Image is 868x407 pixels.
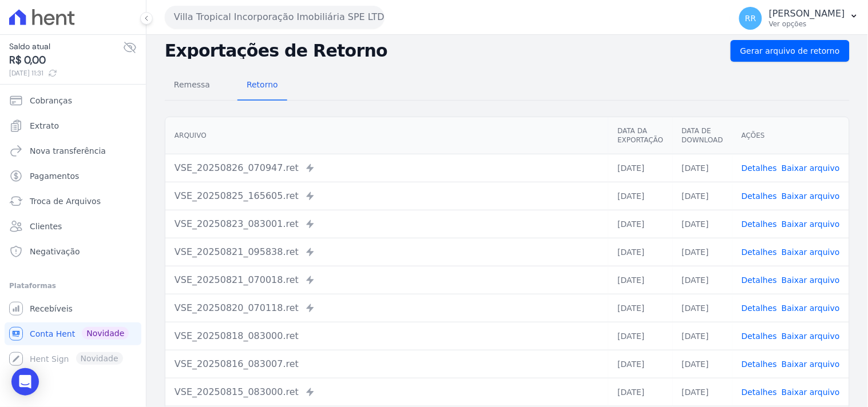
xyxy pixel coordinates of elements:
a: Recebíveis [5,297,141,320]
a: Detalhes [742,163,777,173]
td: [DATE] [673,182,732,210]
td: [DATE] [608,350,672,378]
span: Troca de Arquivos [30,195,101,207]
td: [DATE] [608,378,672,406]
span: Recebíveis [30,303,73,314]
span: Remessa [167,73,217,96]
p: Ver opções [769,19,845,29]
a: Baixar arquivo [782,276,840,285]
th: Data de Download [673,117,732,154]
div: VSE_20250820_070118.ret [175,301,599,315]
td: [DATE] [673,238,732,266]
div: VSE_20250821_070018.ret [175,273,599,287]
span: RR [745,14,756,22]
a: Extrato [5,114,141,137]
a: Detalhes [742,248,777,257]
td: [DATE] [608,266,672,294]
p: [PERSON_NAME] [769,8,845,19]
a: Detalhes [742,276,777,285]
a: Baixar arquivo [782,191,840,201]
th: Data da Exportação [608,117,672,154]
td: [DATE] [608,182,672,210]
span: Conta Hent [30,328,75,340]
a: Cobranças [5,89,141,112]
div: VSE_20250816_083007.ret [175,357,599,371]
div: Open Intercom Messenger [11,368,39,396]
span: Retorno [240,73,285,96]
span: Cobranças [30,95,72,106]
span: R$ 0,00 [9,53,123,68]
td: [DATE] [673,322,732,350]
a: Detalhes [742,304,777,313]
a: Clientes [5,215,141,238]
a: Baixar arquivo [782,248,840,257]
a: Gerar arquivo de retorno [731,40,850,62]
a: Conta Hent Novidade [5,322,141,345]
nav: Sidebar [9,89,137,370]
td: [DATE] [608,154,672,182]
div: Plataformas [9,279,137,293]
a: Retorno [237,71,287,101]
div: VSE_20250825_165605.ret [175,189,599,203]
a: Troca de Arquivos [5,190,141,213]
div: VSE_20250818_083000.ret [175,329,599,343]
div: VSE_20250823_083001.ret [175,217,599,231]
a: Baixar arquivo [782,332,840,341]
td: [DATE] [673,266,732,294]
button: RR [PERSON_NAME] Ver opções [730,2,868,34]
div: VSE_20250821_095838.ret [175,245,599,259]
a: Baixar arquivo [782,220,840,229]
th: Arquivo [165,117,608,154]
th: Ações [732,117,849,154]
a: Baixar arquivo [782,388,840,397]
td: [DATE] [673,378,732,406]
a: Detalhes [742,191,777,201]
div: VSE_20250815_083000.ret [175,385,599,399]
button: Villa Tropical Incorporação Imobiliária SPE LTDA [165,6,385,29]
a: Detalhes [742,220,777,229]
span: Gerar arquivo de retorno [740,45,840,57]
a: Nova transferência [5,139,141,162]
a: Remessa [165,71,219,101]
a: Pagamentos [5,165,141,187]
span: Pagamentos [30,170,79,182]
td: [DATE] [608,210,672,238]
td: [DATE] [608,322,672,350]
a: Detalhes [742,388,777,397]
span: Nova transferência [30,145,106,157]
td: [DATE] [608,238,672,266]
td: [DATE] [673,350,732,378]
span: Saldo atual [9,41,123,53]
span: Clientes [30,221,62,232]
span: [DATE] 11:31 [9,68,123,78]
a: Detalhes [742,332,777,341]
a: Baixar arquivo [782,360,840,369]
td: [DATE] [673,154,732,182]
div: VSE_20250826_070947.ret [175,161,599,175]
a: Negativação [5,240,141,263]
a: Baixar arquivo [782,163,840,173]
span: Extrato [30,120,59,131]
td: [DATE] [673,294,732,322]
td: [DATE] [673,210,732,238]
span: Novidade [82,327,129,340]
span: Negativação [30,246,80,257]
h2: Exportações de Retorno [165,43,722,59]
td: [DATE] [608,294,672,322]
a: Baixar arquivo [782,304,840,313]
a: Detalhes [742,360,777,369]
